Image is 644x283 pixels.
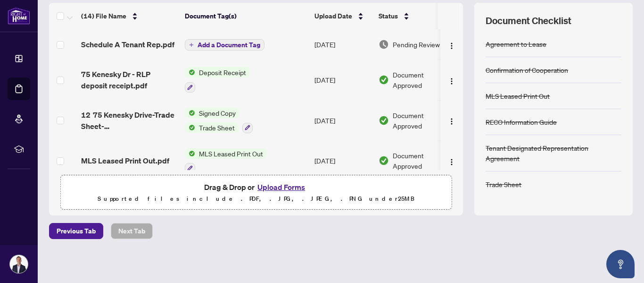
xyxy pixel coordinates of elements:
span: Drag & Drop orUpload FormsSupported files include .PDF, .JPG, .JPEG, .PNG under25MB [61,175,451,210]
img: logo [8,7,30,25]
img: Status Icon [185,108,195,118]
button: Status IconSigned CopyStatus IconTrade Sheet [185,108,253,133]
td: [DATE] [311,100,375,141]
span: Deposit Receipt [195,67,250,77]
span: Document Approved [393,69,451,90]
img: Profile Icon [10,255,28,273]
img: Status Icon [185,122,195,133]
img: Document Status [379,39,389,50]
span: plus [189,43,194,47]
span: Add a Document Tag [198,42,260,48]
span: Document Approved [393,150,451,171]
span: Document Checklist [486,14,571,27]
span: Schedule A Tenant Rep.pdf [81,39,174,50]
div: Confirmation of Cooperation [486,65,568,75]
span: MLS Leased Print Out [195,148,267,159]
span: Drag & Drop or [204,181,308,193]
div: Tenant Designated Representation Agreement [486,143,621,163]
span: Upload Date [314,11,352,21]
td: [DATE] [311,60,375,100]
button: Logo [444,37,459,52]
img: Logo [448,42,455,50]
img: Document Status [379,75,389,85]
div: RECO Information Guide [486,117,557,127]
div: Trade Sheet [486,179,521,189]
span: Status [379,11,398,21]
img: Status Icon [185,67,195,77]
button: Logo [444,153,459,168]
th: Upload Date [311,3,375,29]
div: Agreement to Lease [486,39,546,49]
button: Status IconMLS Leased Print Out [185,148,267,174]
span: MLS Leased Print Out.pdf [81,155,169,166]
img: Status Icon [185,148,195,159]
button: Status IconDeposit Receipt [185,67,250,93]
span: 75 Kenesky Dr - RLP deposit receipt.pdf [81,69,177,91]
th: Status [375,3,455,29]
span: Trade Sheet [195,122,239,133]
button: Open asap [606,250,635,278]
span: (14) File Name [81,11,126,21]
span: Previous Tab [57,223,96,239]
button: Next Tab [111,223,153,239]
th: Document Tag(s) [181,3,311,29]
button: Add a Document Tag [185,39,264,51]
button: Logo [444,72,459,87]
img: Document Status [379,155,389,166]
span: 12 75 Kenesky Drive-Trade Sheet-[PERSON_NAME].pdf [81,109,177,132]
th: (14) File Name [77,3,181,29]
p: Supported files include .PDF, .JPG, .JPEG, .PNG under 25 MB [66,193,446,205]
img: Logo [448,118,455,125]
td: [DATE] [311,141,375,181]
span: Signed Copy [195,108,239,118]
td: [DATE] [311,29,375,60]
span: Pending Review [393,39,440,50]
div: MLS Leased Print Out [486,91,550,101]
img: Logo [448,77,455,85]
span: Document Approved [393,110,451,131]
img: Logo [448,158,455,166]
button: Add a Document Tag [185,39,264,51]
button: Upload Forms [255,181,308,193]
button: Logo [444,113,459,128]
button: Previous Tab [49,223,103,239]
img: Document Status [379,115,389,126]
